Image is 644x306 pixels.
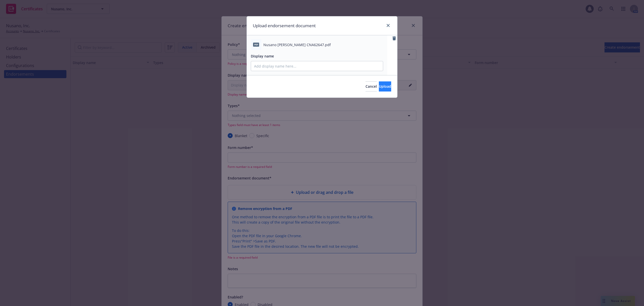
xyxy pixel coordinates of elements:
a: close [385,22,391,28]
span: Upload [379,84,391,89]
input: Add display name here... [251,61,383,71]
span: Cancel [366,84,377,89]
a: remove [391,35,397,41]
span: pdf [253,43,259,46]
span: Nusano [PERSON_NAME] CNA62647.pdf [263,42,331,47]
span: Display name [251,54,274,58]
button: Upload [379,81,391,91]
button: Cancel [366,81,377,91]
h1: Upload endorsement document [253,22,316,29]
